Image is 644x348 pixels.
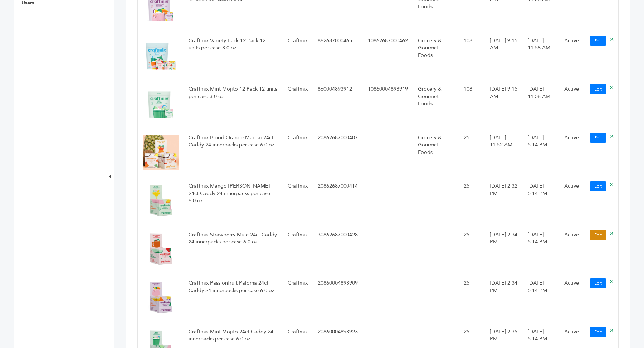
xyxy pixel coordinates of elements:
td: Craftmix [283,178,313,226]
td: [DATE] 5:14 PM [523,275,559,323]
td: [DATE] 9:15 AM [485,81,523,129]
td: 108 [459,32,485,81]
td: 10862687000462 [363,32,413,81]
td: Grocery & Gourmet Foods [413,81,459,129]
a: Edit [590,230,606,240]
td: [DATE] 5:14 PM [523,226,559,275]
td: Craftmix Variety Pack 12 Pack 12 units per case 3.0 oz [184,32,283,81]
td: [DATE] 5:14 PM [523,178,559,226]
img: No Image [143,232,179,267]
td: Grocery & Gourmet Foods [413,129,459,178]
img: No Image [143,183,179,219]
td: 25 [459,275,485,323]
img: No Image [143,86,179,122]
td: 860004893912 [313,81,363,129]
td: 25 [459,226,485,275]
td: [DATE] 2:34 PM [485,226,523,275]
td: 30862687000428 [313,226,363,275]
td: 20862687000407 [313,129,363,178]
td: Active [559,275,585,323]
a: Edit [590,181,606,191]
a: Edit [590,36,606,46]
td: Active [559,81,585,129]
td: Craftmix [283,275,313,323]
td: 862687000465 [313,32,363,81]
td: Craftmix Strawberry Mule 24ct Caddy 24 innerpacks per case 6.0 oz [184,226,283,275]
td: Craftmix [283,226,313,275]
td: [DATE] 5:14 PM [523,129,559,178]
a: Edit [590,133,606,143]
td: Craftmix Passionfruit Paloma 24ct Caddy 24 innerpacks per case 6.0 oz [184,275,283,323]
td: Active [559,32,585,81]
td: Craftmix [283,81,313,129]
td: [DATE] 11:52 AM [485,129,523,178]
td: Active [559,226,585,275]
td: 25 [459,129,485,178]
td: Craftmix [283,32,313,81]
img: No Image [143,280,179,316]
td: [DATE] 2:34 PM [485,275,523,323]
td: Active [559,129,585,178]
img: No Image [143,135,179,170]
a: Edit [590,84,606,94]
td: 20862687000414 [313,178,363,226]
td: Craftmix [283,129,313,178]
td: Grocery & Gourmet Foods [413,32,459,81]
td: Craftmix Mango [PERSON_NAME] 24ct Caddy 24 innerpacks per case 6.0 oz [184,178,283,226]
a: Edit [590,278,606,288]
td: [DATE] 2:32 PM [485,178,523,226]
a: Edit [590,327,606,337]
td: [DATE] 11:58 AM [523,32,559,81]
td: 10860004893919 [363,81,413,129]
td: [DATE] 11:58 AM [523,81,559,129]
td: 108 [459,81,485,129]
img: No Image [143,38,179,73]
td: Craftmix Mint Mojito 12 Pack 12 units per case 3.0 oz [184,81,283,129]
td: 20860004893909 [313,275,363,323]
td: [DATE] 9:15 AM [485,32,523,81]
td: Craftmix Blood Orange Mai Tai 24ct Caddy 24 innerpacks per case 6.0 oz [184,129,283,178]
td: 25 [459,178,485,226]
td: Active [559,178,585,226]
